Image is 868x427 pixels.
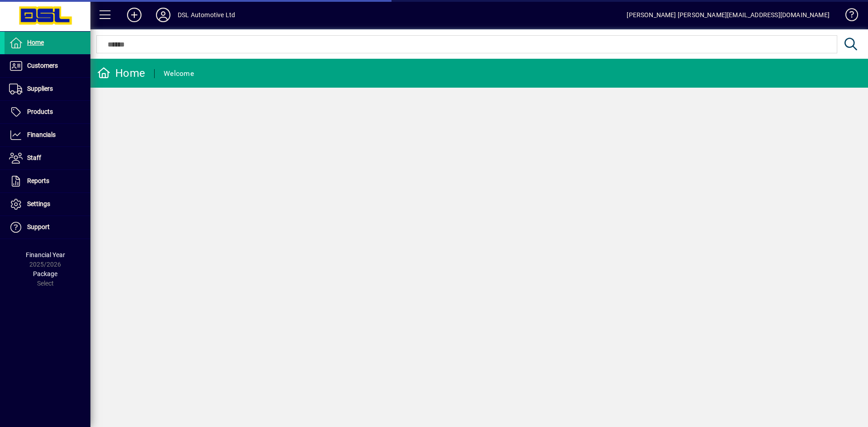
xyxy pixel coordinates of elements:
span: Financial Year [26,251,65,258]
div: [PERSON_NAME] [PERSON_NAME][EMAIL_ADDRESS][DOMAIN_NAME] [627,8,830,22]
a: Support [5,216,90,239]
span: Products [27,108,53,115]
button: Profile [149,7,178,23]
a: Settings [5,193,90,216]
a: Reports [5,170,90,192]
a: Products [5,101,90,123]
a: Knowledge Base [839,2,857,31]
span: Staff [27,154,41,161]
span: Financials [27,131,56,138]
a: Customers [5,55,90,77]
span: Home [27,39,44,46]
a: Financials [5,124,90,146]
a: Suppliers [5,78,90,100]
span: Support [27,223,50,230]
a: Staff [5,147,90,169]
div: DSL Automotive Ltd [178,8,235,22]
span: Suppliers [27,85,53,92]
div: Home [97,66,145,80]
span: Reports [27,177,49,184]
span: Customers [27,62,58,69]
div: Welcome [164,66,194,81]
button: Add [120,7,149,23]
span: Package [33,270,57,277]
span: Settings [27,200,50,207]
